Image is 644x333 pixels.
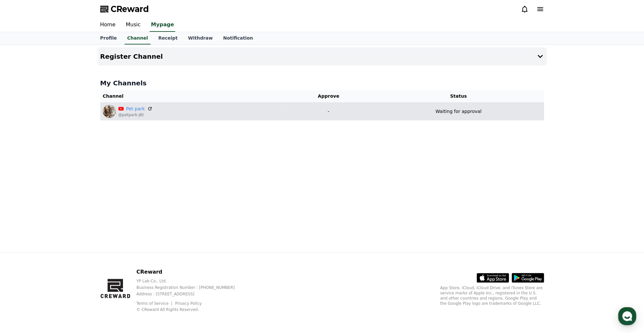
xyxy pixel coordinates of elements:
[435,108,481,115] p: Waiting for approval
[284,90,373,102] th: Approve
[111,4,149,14] span: CReward
[95,32,122,44] a: Profile
[103,105,116,118] img: Pet park
[96,216,112,221] span: Settings
[136,307,245,312] p: © CReward All Rights Reserved.
[175,301,202,306] a: Privacy Policy
[150,18,175,32] a: Mypage
[95,18,121,32] a: Home
[100,53,163,60] h4: Register Channel
[136,278,245,284] p: YP Lab Co., Ltd.
[121,18,146,32] a: Music
[136,285,245,290] p: Business Registration Number : [PHONE_NUMBER]
[54,216,73,221] span: Messages
[100,4,149,14] a: CReward
[136,268,245,276] p: CReward
[153,32,183,44] a: Receipt
[373,90,544,102] th: Status
[98,47,547,66] button: Register Channel
[183,32,218,44] a: Withdraw
[287,108,371,115] p: -
[100,79,544,88] h4: My Channels
[2,206,43,222] a: Home
[126,105,145,112] a: Pet park
[17,216,28,221] span: Home
[43,206,84,222] a: Messages
[440,285,544,306] p: App Store, iCloud, iCloud Drive, and iTunes Store are service marks of Apple Inc., registered in ...
[136,301,173,306] a: Terms of Service
[84,206,125,222] a: Settings
[218,32,258,44] a: Notification
[125,32,151,44] a: Channel
[136,291,245,297] p: Address : [STREET_ADDRESS]
[118,112,153,117] p: @petpark-j6t
[100,90,284,102] th: Channel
